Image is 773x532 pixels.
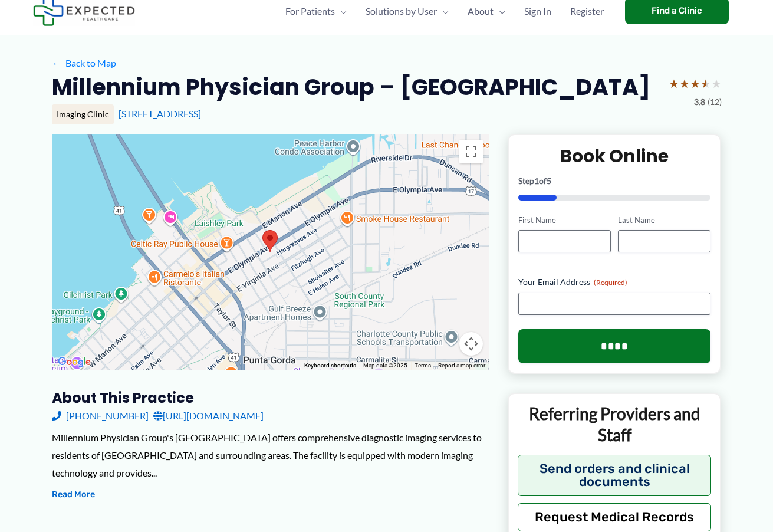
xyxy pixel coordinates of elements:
p: Step of [518,177,711,185]
span: 5 [547,176,551,186]
label: First Name [518,215,611,226]
p: Referring Providers and Staff [518,403,712,446]
span: ★ [679,73,690,94]
button: Toggle fullscreen view [459,140,483,163]
span: ← [52,57,63,68]
a: ←Back to Map [52,54,116,72]
button: Send orders and clinical documents [518,455,712,496]
span: ★ [690,73,700,94]
button: Map camera controls [459,332,483,356]
label: Your Email Address [518,276,711,288]
div: Millennium Physician Group's [GEOGRAPHIC_DATA] offers comprehensive diagnostic imaging services t... [52,429,489,481]
a: Open this area in Google Maps (opens a new window) [55,354,94,370]
span: ★ [711,73,722,94]
a: [URL][DOMAIN_NAME] [153,407,264,425]
span: (12) [708,94,722,110]
h2: Book Online [518,145,711,168]
a: [PHONE_NUMBER] [52,407,149,425]
a: Report a map error [438,362,485,369]
span: (Required) [594,278,627,287]
button: Read More [52,488,95,502]
button: Keyboard shortcuts [304,362,356,370]
h3: About this practice [52,389,489,407]
span: 1 [534,176,539,186]
span: 3.8 [694,94,705,110]
span: ★ [700,73,711,94]
h2: Millennium Physician Group – [GEOGRAPHIC_DATA] [52,73,650,101]
span: Map data ©2025 [363,362,407,369]
label: Last Name [618,215,710,226]
a: [STREET_ADDRESS] [119,108,201,119]
span: ★ [669,73,679,94]
img: Google [55,354,94,370]
a: Terms (opens in new tab) [415,362,431,369]
button: Request Medical Records [518,503,712,531]
div: Imaging Clinic [52,104,114,124]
